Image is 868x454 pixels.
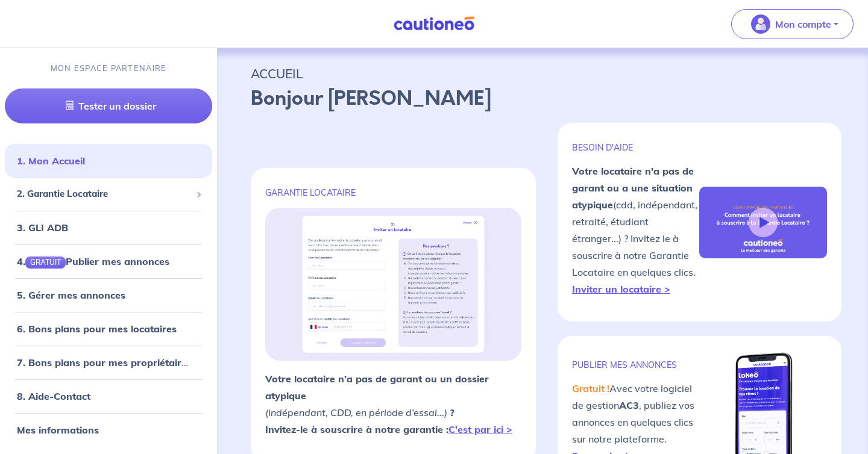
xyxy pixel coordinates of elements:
[17,424,99,436] a: Mes informations
[17,222,68,234] a: 3. GLI ADB
[17,255,169,267] a: 4.GRATUITPublier mes annonces
[699,187,827,258] img: video-gli-new-none.jpg
[775,17,831,31] p: Mon compte
[5,418,212,442] div: Mes informations
[17,323,177,335] a: 6. Bons plans pour mes locataires
[619,399,639,411] strong: AC3
[572,163,700,297] p: (cdd, indépendant, retraité, étudiant étranger...) ? Invitez le à souscrire à notre Garantie Loca...
[5,283,212,307] div: 5. Gérer mes annonces
[265,187,521,198] p: GARANTIE LOCATAIRE
[265,423,512,435] strong: Invitez-le à souscrire à notre garantie :
[251,84,834,113] p: Bonjour [PERSON_NAME]
[572,359,700,370] p: publier mes annonces
[5,249,212,273] div: 4.GRATUITPublier mes annonces
[17,155,85,167] a: 1. Mon Accueil
[572,283,670,295] a: Inviter un locataire >
[572,165,694,211] strong: Votre locataire n'a pas de garant ou a une situation atypique
[5,216,212,240] div: 3. GLI ADB
[5,149,212,173] div: 1. Mon Accueil
[294,208,492,361] img: invite.png
[572,142,700,153] p: BESOIN D'AIDE
[450,406,454,418] strong: ?
[5,350,212,375] div: 7. Bons plans pour mes propriétaires
[5,89,212,123] a: Tester un dossier
[251,63,834,84] p: ACCUEIL
[265,406,447,418] em: (indépendant, CDD, en période d’essai...)
[17,390,90,402] a: 8. Aide-Contact
[265,373,489,402] strong: Votre locataire n’a pas de garant ou un dossier atypique
[5,317,212,341] div: 6. Bons plans pour mes locataires
[17,289,125,301] a: 5. Gérer mes annonces
[751,14,770,34] img: illu_account_valid_menu.svg
[572,382,609,394] em: Gratuit !
[5,182,212,206] div: 2. Garantie Locataire
[17,187,191,201] span: 2. Garantie Locataire
[448,423,512,435] a: C’est par ici >
[51,63,167,74] p: MON ESPACE PARTENAIRE
[17,356,192,368] a: 7. Bons plans pour mes propriétaires
[5,384,212,408] div: 8. Aide-Contact
[389,16,479,31] img: Cautioneo
[731,9,854,39] button: illu_account_valid_menu.svgMon compte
